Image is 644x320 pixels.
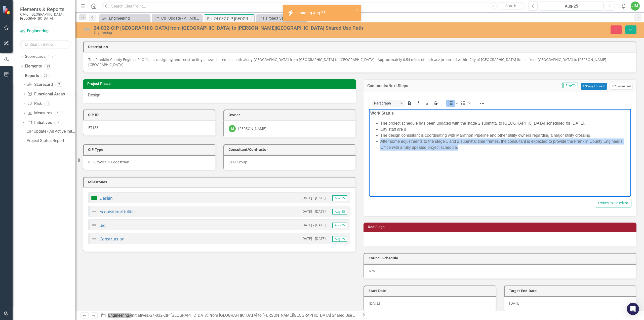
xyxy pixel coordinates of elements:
span: Paragraph [374,101,399,105]
img: Not Defined [83,25,91,33]
a: Initiatives [131,313,148,318]
p: The Franklin County Engineer's Office is designing and constructing a new shared use path along [... [88,57,631,67]
a: Design [100,195,113,201]
small: [DATE] - [DATE] [301,195,326,200]
button: Switch to old editor [595,199,631,207]
div: 7 [55,83,63,87]
iframe: Rich Text Area [369,109,631,197]
button: Aug-25 [539,2,603,11]
a: Risk [27,101,42,107]
div: 28 [42,74,50,78]
button: AI Assistant [610,83,633,90]
span: Aug-25 [332,236,347,242]
button: Italic [414,100,422,107]
a: Engineering [101,15,148,21]
a: Project Status Report [25,137,75,145]
h3: Comments/Next Steps [367,84,465,88]
div: Engineering [109,15,148,21]
input: Search Below... [20,40,70,49]
span: Elements & Reports [20,6,70,12]
h3: Project Phase [87,82,353,86]
a: Scorecards [25,54,46,60]
button: Copy Forward [581,83,607,90]
small: [DATE] - [DATE] [301,209,326,214]
h3: CIP ID [88,113,213,117]
a: Acquisition/Utilities [100,209,137,215]
div: [PERSON_NAME] [238,126,266,131]
span: Design [88,93,100,97]
small: [DATE] - [DATE] [301,223,326,227]
p: N/A [369,268,631,273]
span: [DATE] [369,301,380,306]
div: Project Status Report [27,138,75,143]
div: Loading Aug-25... [297,10,330,16]
a: Scorecard [27,82,53,88]
div: 24-032-CIP [GEOGRAPHIC_DATA] from [GEOGRAPHIC_DATA] to [PERSON_NAME][GEOGRAPHIC_DATA] Shared Use ... [150,313,361,318]
div: 2 [54,121,62,125]
img: ClearPoint Strategy [3,6,11,15]
span: [DATE] [509,301,520,306]
a: Construction [100,236,125,242]
a: Initiatives [27,120,52,126]
button: Reveal or hide additional toolbar items [478,100,487,107]
div: 93 [44,64,52,68]
h3: CIP Type [88,148,213,151]
div: 1 [48,55,56,59]
div: CIP Update - All Active Initiatives [27,129,75,134]
span: Aug-25 [562,83,578,88]
div: Numbered list [459,100,472,107]
h3: Council Schedule [369,256,633,260]
button: JM [631,2,640,11]
button: close [356,7,359,13]
h3: Milestones [88,180,353,184]
div: Engineering [94,31,397,34]
span: Bicycles & Pedestrian [93,160,129,164]
img: Not Defined [91,222,97,228]
div: Bullet list [446,100,459,107]
div: 5 [67,92,75,96]
div: 24-032-CIP [GEOGRAPHIC_DATA] from [GEOGRAPHIC_DATA] to [PERSON_NAME][GEOGRAPHIC_DATA] Shared Use ... [94,25,397,31]
button: Block Paragraph [372,100,405,107]
a: Engineering [108,313,129,318]
button: Strikethrough [431,100,440,107]
a: CIP Update - All Active Initiatives [25,127,75,135]
div: CIP Update - All Active Initiatives [161,15,201,21]
a: Reports [25,73,39,79]
div: 13 [55,111,63,115]
button: Search [498,3,523,10]
h3: Owner [228,113,353,117]
div: 24-032-CIP [GEOGRAPHIC_DATA] from [GEOGRAPHIC_DATA] to [PERSON_NAME][GEOGRAPHIC_DATA] Shared Use ... [214,16,253,22]
button: Underline [423,100,431,107]
span: Aug-25 [332,195,347,201]
input: Search ClearPoint... [102,2,525,11]
div: » » [101,313,356,318]
small: City of [GEOGRAPHIC_DATA], [GEOGRAPHIC_DATA] [20,12,70,21]
div: JM [229,125,236,132]
h3: Consultant/Contractor [228,148,353,151]
img: On Target [91,195,97,201]
a: Project Status Report [258,15,305,21]
a: Engineering [20,28,70,34]
a: Functional Areas [27,91,65,97]
img: Not Defined [91,236,97,242]
div: 1 [44,101,52,106]
span: ET183 [88,125,98,130]
a: Elements [25,63,42,69]
h3: Description [88,45,633,49]
div: Project Status Report [266,15,305,21]
div: Open Intercom Messenger [627,303,639,315]
a: Bid [100,223,106,228]
span: Aug-25 [332,223,347,228]
h3: Red Flags [368,225,634,229]
a: CIP Update - All Active Initiatives [153,15,201,21]
div: Aug-25 [541,3,602,9]
button: Bold [405,100,414,107]
h3: Target End Date [509,289,633,293]
img: Not Defined [91,208,97,215]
